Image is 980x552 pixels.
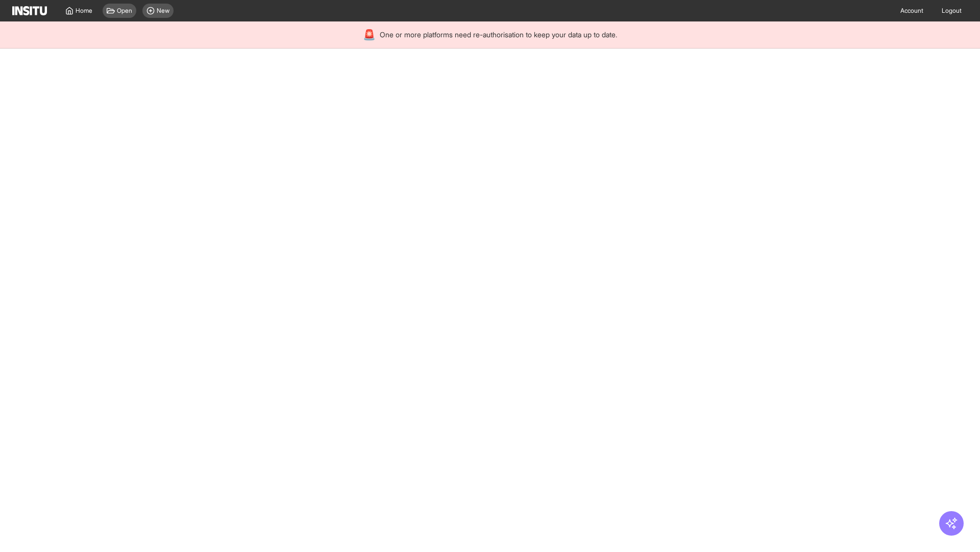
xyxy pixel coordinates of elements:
[117,7,132,15] span: Open
[12,6,47,15] img: Logo
[363,28,376,42] div: 🚨
[157,7,169,15] span: New
[76,7,92,15] span: Home
[380,30,617,40] span: One or more platforms need re-authorisation to keep your data up to date.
